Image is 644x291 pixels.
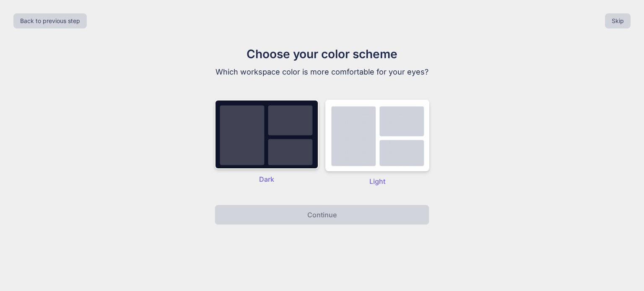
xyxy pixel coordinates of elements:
[215,100,319,169] img: dark
[325,176,429,186] p: Light
[13,13,87,28] button: Back to previous step
[307,210,337,220] p: Continue
[181,66,463,78] p: Which workspace color is more comfortable for your eyes?
[215,174,319,184] p: Dark
[215,205,429,225] button: Continue
[181,45,463,63] h1: Choose your color scheme
[605,13,631,28] button: Skip
[325,100,429,171] img: dark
